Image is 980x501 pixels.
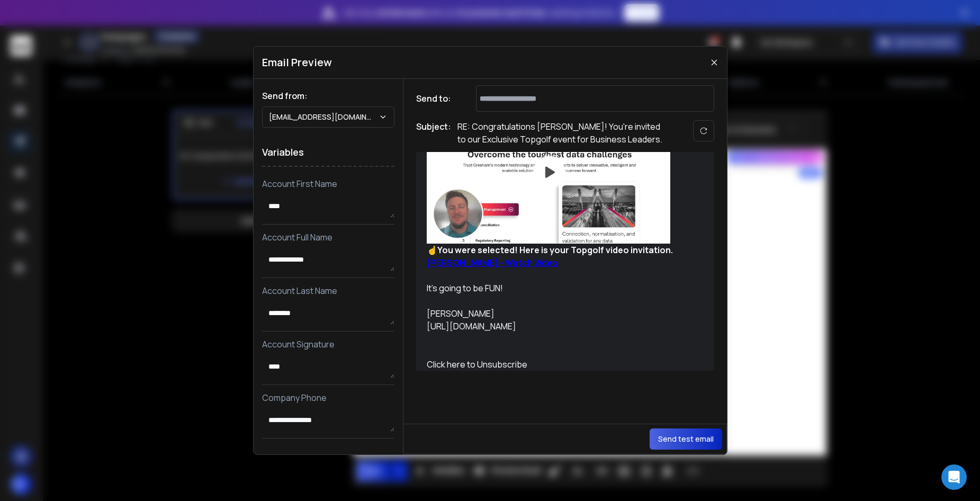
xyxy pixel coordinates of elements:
[650,428,722,450] button: Send test email
[262,391,394,404] p: Company Phone
[262,284,394,297] p: Account Last Name
[427,244,691,269] span: ☝️You were selected! Here is your Topgolf video invitation.
[457,120,669,146] p: RE: Congratulations [PERSON_NAME]! You're invited to our Exclusive Topgolf event for Business Lea...
[262,177,394,190] p: Account First Name
[416,92,458,105] h1: Send to:
[262,231,394,244] p: Account Full Name
[269,112,379,122] p: [EMAIL_ADDRESS][DOMAIN_NAME]
[427,100,691,269] a: ☝️You were selected! Here is your Topgolf video invitation.[PERSON_NAME] - Watch Video
[941,464,967,490] div: Open Intercom Messenger
[262,55,332,70] h1: Email Preview
[262,138,394,167] h1: Variables
[427,257,558,269] span: [PERSON_NAME] - Watch Video
[427,359,527,370] a: Click here to Unsubscribe
[427,307,691,320] div: [PERSON_NAME]
[262,90,394,102] h1: Send from:
[416,120,451,146] h1: Subject:
[427,282,691,294] div: It's going to be FUN!
[427,320,691,333] div: [URL][DOMAIN_NAME]
[262,338,394,351] p: Account Signature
